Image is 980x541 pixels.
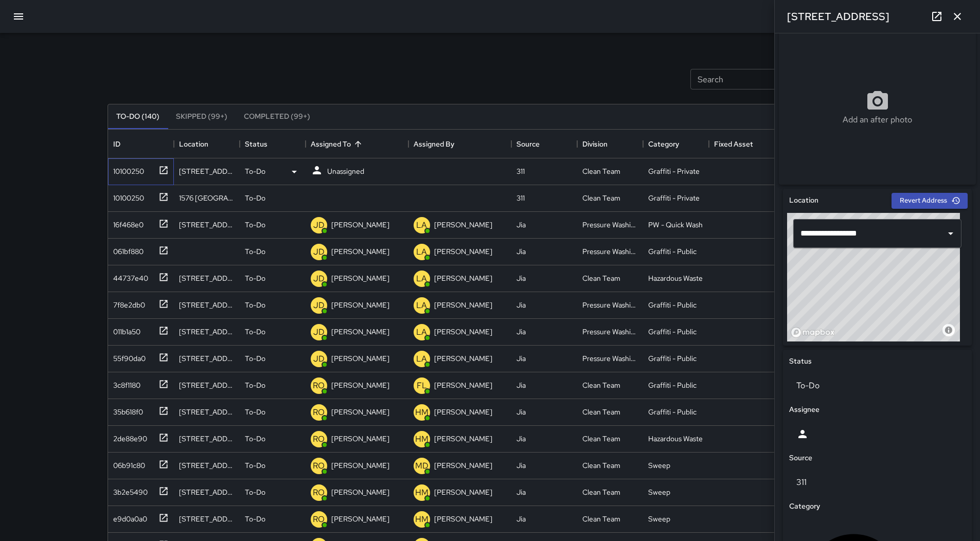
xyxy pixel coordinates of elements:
[179,380,235,390] div: 601 Van Ness Avenue
[245,407,265,417] p: To-Do
[516,273,526,283] div: Jia
[245,130,268,158] div: Status
[582,460,620,471] div: Clean Team
[331,434,389,444] p: [PERSON_NAME]
[648,514,670,524] div: Sweep
[313,353,325,365] p: JD
[582,487,620,497] div: Clean Team
[179,193,235,203] div: 1576 Market Street
[313,380,325,392] p: RO
[434,327,492,337] p: [PERSON_NAME]
[311,130,351,158] div: Assigned To
[648,130,679,158] div: Category
[240,130,306,158] div: Status
[516,300,526,310] div: Jia
[331,273,389,283] p: [PERSON_NAME]
[109,242,144,257] div: 061bf880
[582,273,620,283] div: Clean Team
[245,193,265,203] p: To-Do
[582,353,638,364] div: Pressure Washing
[313,273,325,285] p: JD
[109,483,148,497] div: 3b2e5490
[434,353,492,364] p: [PERSON_NAME]
[434,514,492,524] p: [PERSON_NAME]
[516,130,540,158] div: Source
[245,460,265,471] p: To-Do
[331,246,389,257] p: [PERSON_NAME]
[109,269,148,283] div: 44737e40
[648,220,703,230] div: PW - Quick Wash
[582,380,620,390] div: Clean Team
[313,219,325,231] p: JD
[643,130,709,158] div: Category
[313,513,325,526] p: RO
[434,434,492,444] p: [PERSON_NAME]
[516,380,526,390] div: Jia
[416,219,427,231] p: LA
[331,407,389,417] p: [PERSON_NAME]
[313,299,325,312] p: JD
[582,407,620,417] div: Clean Team
[434,380,492,390] p: [PERSON_NAME]
[516,487,526,497] div: Jia
[109,510,147,524] div: e9d0a0a0
[648,300,697,310] div: Graffiti - Public
[648,487,670,497] div: Sweep
[416,353,427,365] p: LA
[236,104,318,129] button: Completed (99+)
[417,380,427,392] p: FL
[109,456,145,471] div: 06b91c80
[516,246,526,257] div: Jia
[648,407,697,417] div: Graffiti - Public
[516,166,525,176] div: 311
[582,300,638,310] div: Pressure Washing
[313,433,325,445] p: RO
[351,137,365,151] button: Sort
[179,487,235,497] div: 246 Van Ness Avenue
[434,246,492,257] p: [PERSON_NAME]
[516,353,526,364] div: Jia
[245,353,265,364] p: To-Do
[109,403,143,417] div: 35b618f0
[434,300,492,310] p: [PERSON_NAME]
[416,326,427,338] p: LA
[582,193,620,203] div: Clean Team
[109,162,144,176] div: 10100250
[174,130,240,158] div: Location
[434,273,492,283] p: [PERSON_NAME]
[516,434,526,444] div: Jia
[109,349,146,364] div: 55f90da0
[109,376,140,390] div: 3c8f1180
[313,486,325,499] p: RO
[109,322,140,337] div: 011b1a50
[415,486,429,499] p: HM
[516,220,526,230] div: Jia
[511,130,577,158] div: Source
[331,514,389,524] p: [PERSON_NAME]
[516,460,526,471] div: Jia
[648,353,697,364] div: Graffiti - Public
[179,514,235,524] div: 387 Grove Street
[582,434,620,444] div: Clean Team
[415,406,429,419] p: HM
[416,246,427,258] p: LA
[577,130,643,158] div: Division
[108,104,168,129] button: To-Do (140)
[245,273,265,283] p: To-Do
[415,433,429,445] p: HM
[434,220,492,230] p: [PERSON_NAME]
[109,296,145,310] div: 7f8e2db0
[516,327,526,337] div: Jia
[434,407,492,417] p: [PERSON_NAME]
[179,407,235,417] div: 580 Mcallister Street
[516,514,526,524] div: Jia
[582,246,638,257] div: Pressure Washing
[331,353,389,364] p: [PERSON_NAME]
[331,220,389,230] p: [PERSON_NAME]
[109,189,144,203] div: 10100250
[313,460,325,472] p: RO
[108,130,174,158] div: ID
[179,327,235,337] div: 1540 Market Street
[331,300,389,310] p: [PERSON_NAME]
[109,429,147,444] div: 2de88e90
